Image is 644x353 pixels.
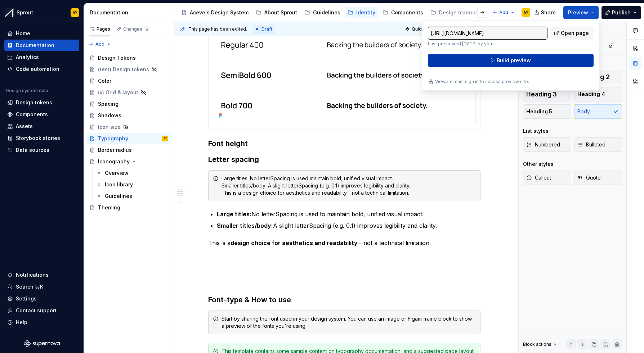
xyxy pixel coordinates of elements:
div: Identity [356,9,375,16]
span: 5 [144,26,149,32]
span: Heading 3 [526,91,557,98]
button: SproutAY [1,5,82,20]
a: Guidelines [301,7,343,18]
div: Icon library [105,181,133,188]
button: Help [4,317,79,328]
div: Settings [16,295,37,302]
p: No letterSpacing is used to maintain bold, unified visual impact. [217,210,480,218]
a: Design tokens [4,97,79,108]
span: Draft [261,26,272,32]
button: Notifications [4,269,79,281]
span: Publish [612,9,631,16]
a: Icon library [93,179,171,190]
span: Bulleted [577,141,605,148]
strong: Smaller titles/body: [217,222,273,229]
a: Storybook stories [4,132,79,144]
div: Notifications [16,271,49,279]
div: Components [16,111,48,118]
button: Share [531,6,560,19]
a: Spacing [86,98,171,110]
div: Changes [123,26,149,32]
div: Page tree [86,52,171,213]
a: Components [380,7,426,18]
strong: design choice for aesthetics and readability [231,239,358,246]
div: Aceve's Design System [190,9,249,16]
a: (x) Grid & layout [86,87,171,98]
a: Analytics [4,51,79,63]
a: Settings [4,293,79,304]
a: Icon size [86,121,171,133]
div: Code automation [16,65,59,73]
div: Color [98,77,111,85]
div: Search ⌘K [16,283,43,290]
div: Overview [105,169,129,177]
span: Quick preview [412,26,443,32]
a: Design Tokens [86,52,171,64]
span: Add [499,10,508,15]
a: Data sources [4,144,79,156]
a: About Sprout [253,7,300,18]
button: Build preview [428,54,594,67]
span: Share [541,9,556,16]
img: b6c2a6ff-03c2-4811-897b-2ef07e5e0e51.png [5,8,14,17]
span: Add [95,41,104,47]
a: Color [86,75,171,87]
button: Contact support [4,305,79,316]
div: Shadows [98,112,121,119]
div: Other styles [523,160,554,168]
div: Data sources [16,146,49,154]
span: Numbered [526,141,560,148]
span: Quote [577,174,601,181]
svg: Supernova Logo [24,340,60,347]
button: Numbered [523,137,571,152]
button: Callout [523,171,571,185]
div: Iconography [98,158,130,165]
button: Quick preview [403,24,446,34]
div: Block actions [523,339,558,349]
button: Publish [601,6,641,19]
button: Heading 4 [574,87,622,101]
a: Iconography [86,156,171,167]
h3: Letter spacing [208,154,480,164]
span: Preview [568,9,588,16]
a: Design manual [428,7,488,18]
div: Design Tokens [98,54,136,62]
p: Last previewed [DATE] by you. [428,41,547,47]
div: Design tokens [16,99,52,106]
div: Start by sharing the font used in your design system. You can use an image or Figam frame block t... [222,315,476,330]
div: List styles [523,127,549,135]
h3: Font-type & How to use [208,295,480,305]
a: Components [4,109,79,120]
a: Border radius [86,144,171,156]
button: Add [490,8,517,18]
a: Assets [4,121,79,132]
div: Help [16,319,27,326]
button: Bulleted [574,137,622,152]
div: Storybook stories [16,135,60,142]
p: Viewers must sign in to access preview site. [435,79,529,85]
div: Sprout [17,9,33,16]
a: TypographyAY [86,133,171,144]
span: This page has been edited. [188,26,247,32]
div: Design manual [439,9,477,16]
a: (test) Design tokens [86,64,171,75]
a: Shadows [86,110,171,121]
button: Search ⌘K [4,281,79,293]
a: Code automation [4,63,79,75]
div: Border radius [98,146,132,154]
button: Quote [574,171,622,185]
div: Contact support [16,307,57,314]
div: (test) Design tokens [98,66,149,73]
div: Guidelines [313,9,340,16]
div: Documentation [16,42,54,49]
p: This is a —not a technical limitation. [208,239,480,247]
div: Guidelines [105,193,132,200]
a: Documentation [4,40,79,51]
div: Documentation [90,9,171,16]
a: Theming [86,202,171,213]
div: About Sprout [264,9,297,16]
div: Large titles: No letterSpacing is used maintain bold, unified visual impact. Smaller titles/body:... [222,175,476,196]
p: A slight letterSpacing (e.g. 0.1) improves legibility and clarity. [217,221,480,230]
a: Aceve's Design System [178,7,251,18]
span: Build preview [497,57,531,64]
